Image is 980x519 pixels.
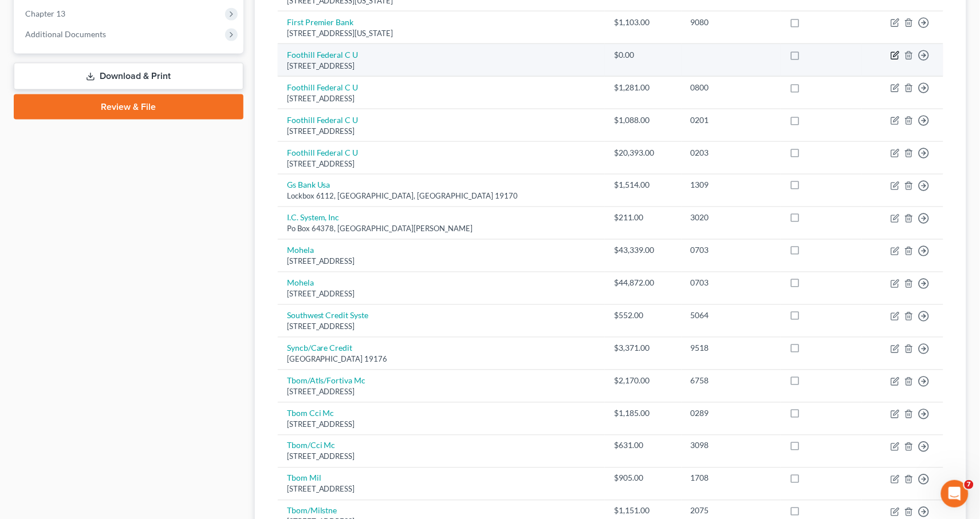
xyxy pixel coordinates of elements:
div: $20,393.00 [614,147,672,159]
a: Foothill Federal C U [287,148,359,157]
div: $1,514.00 [614,180,672,191]
div: [STREET_ADDRESS] [287,451,596,462]
div: $3,371.00 [614,343,672,354]
div: 6758 [691,375,772,387]
div: 9518 [691,343,772,354]
a: Mohela [287,278,314,288]
div: 0203 [691,147,772,159]
div: [STREET_ADDRESS] [287,484,596,495]
a: Review & File [14,94,243,120]
a: Tbom Mil [287,473,321,483]
div: [STREET_ADDRESS] [287,256,596,267]
div: $1,185.00 [614,408,672,419]
div: 1309 [691,180,772,191]
span: Additional Documents [25,29,106,39]
div: [STREET_ADDRESS] [287,61,596,72]
a: Gs Bank Usa [287,180,330,190]
a: Foothill Federal C U [287,115,359,125]
a: I.C. System, Inc [287,213,340,223]
div: 1708 [691,473,772,484]
div: 3020 [691,212,772,224]
a: Tbom/Cci Mc [287,441,336,450]
a: Syncb/Care Credit [287,343,353,353]
div: $211.00 [614,212,672,224]
span: 7 [965,480,974,489]
a: Tbom/Atls/Fortiva Mc [287,376,366,386]
a: Mohela [287,245,314,255]
div: [STREET_ADDRESS][US_STATE] [287,28,596,39]
div: $0.00 [614,49,672,61]
div: $43,339.00 [614,245,672,256]
div: [STREET_ADDRESS] [287,289,596,300]
div: [STREET_ADDRESS] [287,126,596,137]
div: $44,872.00 [614,278,672,289]
div: [STREET_ADDRESS] [287,93,596,104]
div: 0201 [691,114,772,126]
div: $2,170.00 [614,375,672,387]
div: [STREET_ADDRESS] [287,322,596,332]
a: Foothill Federal C U [287,82,359,92]
div: $552.00 [614,310,672,322]
div: $1,281.00 [614,82,672,93]
div: $905.00 [614,473,672,484]
div: [GEOGRAPHIC_DATA] 19176 [287,354,596,365]
a: Download & Print [14,63,243,90]
a: Tbom Cci Mc [287,409,334,418]
iframe: Intercom live chat [941,480,969,508]
div: [STREET_ADDRESS] [287,419,596,430]
div: Lockbox 6112, [GEOGRAPHIC_DATA], [GEOGRAPHIC_DATA] 19170 [287,191,596,202]
div: $1,151.00 [614,505,672,517]
div: 0703 [691,245,772,256]
div: 5064 [691,310,772,322]
div: 9080 [691,17,772,28]
a: First Premier Bank [287,17,354,27]
div: 0289 [691,408,772,419]
div: $1,103.00 [614,17,672,28]
span: Chapter 13 [25,9,65,18]
a: Foothill Federal C U [287,50,359,60]
div: Po Box 64378, [GEOGRAPHIC_DATA][PERSON_NAME] [287,224,596,235]
a: Southwest Credit Syste [287,311,369,320]
div: [STREET_ADDRESS] [287,159,596,169]
div: [STREET_ADDRESS] [287,387,596,398]
div: 0703 [691,278,772,289]
a: Tbom/Milstne [287,506,337,516]
div: $631.00 [614,440,672,451]
div: 3098 [691,440,772,451]
div: 0800 [691,82,772,93]
div: $1,088.00 [614,114,672,126]
div: 2075 [691,505,772,517]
